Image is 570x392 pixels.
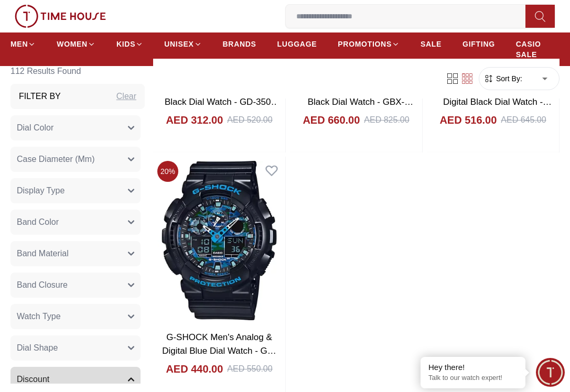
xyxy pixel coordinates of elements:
[57,39,88,49] span: WOMEN
[10,367,141,392] button: Discount
[164,35,201,53] a: UNISEX
[17,279,68,291] span: Band Closure
[421,39,442,49] span: SALE
[303,113,360,127] h4: AED 660.00
[428,374,518,383] p: Talk to our watch expert!
[10,304,141,329] button: Watch Type
[10,273,141,298] button: Band Closure
[338,35,400,53] a: PROMOTIONS
[516,39,560,60] span: CASIO SALE
[10,178,141,203] button: Display Type
[364,114,409,126] div: AED 825.00
[463,39,495,49] span: GIFTING
[10,241,141,266] button: Band Material
[308,83,414,120] a: G-SHOCK Men's Digital Black Dial Watch - GBX-100NS-1DR
[17,247,69,260] span: Band Material
[17,153,94,166] span: Case Diameter (Mm)
[116,39,135,49] span: KIDS
[223,39,256,49] span: BRANDS
[421,35,442,53] a: SALE
[483,73,522,84] button: Sort By:
[277,35,317,53] a: LUGGAGE
[463,35,495,53] a: GIFTING
[17,310,61,323] span: Watch Type
[116,90,136,103] div: Clear
[494,73,522,84] span: Sort By:
[157,161,178,182] span: 20 %
[153,157,285,324] img: G-SHOCK Men's Analog & Digital Blue Dial Watch - GA-100CB-1A
[166,113,223,127] h4: AED 312.00
[162,332,276,369] a: G-SHOCK Men's Analog & Digital Blue Dial Watch - GA-100CB-1A
[17,122,53,134] span: Dial Color
[17,373,49,386] span: Discount
[166,362,223,376] h4: AED 440.00
[10,59,145,84] h6: 112 Results Found
[501,114,546,126] div: AED 645.00
[10,335,141,361] button: Dial Shape
[277,39,317,49] span: LUGGAGE
[10,35,36,53] a: MEN
[536,358,565,387] div: Chat Widget
[19,90,61,103] h3: Filter By
[165,83,279,120] a: G-SHOCK Men's Digital Black Dial Watch - GD-350-1B
[227,114,272,126] div: AED 520.00
[428,362,518,373] div: Hey there!
[223,35,256,53] a: BRANDS
[10,39,28,49] span: MEN
[10,210,141,235] button: Band Color
[17,342,58,354] span: Dial Shape
[116,35,143,53] a: KIDS
[10,115,141,140] button: Dial Color
[439,113,497,127] h4: AED 516.00
[57,35,95,53] a: WOMEN
[10,147,141,172] button: Case Diameter (Mm)
[516,35,560,64] a: CASIO SALE
[443,83,552,120] a: G-SHOCK Men's Analog-Digital Black Dial Watch - GA-2100RGB-1ADR
[227,363,272,375] div: AED 550.00
[15,5,106,28] img: ...
[17,184,64,197] span: Display Type
[164,39,193,49] span: UNISEX
[338,39,392,49] span: PROMOTIONS
[17,216,59,228] span: Band Color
